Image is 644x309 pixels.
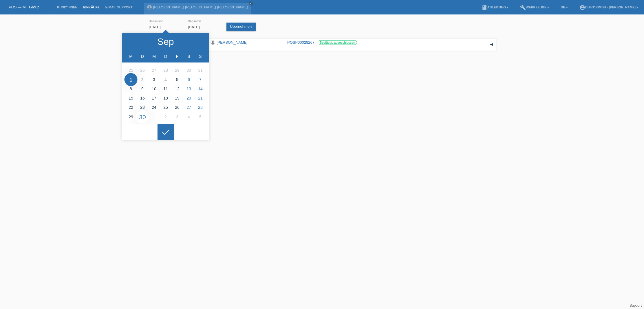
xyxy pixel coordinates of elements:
[318,40,357,45] label: Bestätigt, abgeschlossen
[482,5,487,10] i: book
[80,5,102,9] a: Einkäufe
[153,5,248,9] a: [PERSON_NAME] [PERSON_NAME] [PERSON_NAME]
[577,5,641,9] a: account_circleChiko GmbH - [PERSON_NAME] ▾
[158,37,174,46] div: Sep
[579,5,585,10] i: account_circle
[249,1,253,5] a: close
[558,5,570,9] a: DE ▾
[226,23,256,31] a: Übernehmen
[630,304,642,308] a: Support
[517,5,552,9] a: buildWerkzeuge ▾
[103,5,136,9] a: E-Mail Support
[287,40,314,45] a: POSP00028267
[479,5,511,9] a: bookAnleitung ▾
[487,40,496,49] div: auf-/zuklappen
[520,5,526,10] i: build
[9,5,39,9] a: POS — MF Group
[217,40,248,45] a: [PERSON_NAME]
[249,2,252,5] i: close
[54,5,80,9] a: Kund*innen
